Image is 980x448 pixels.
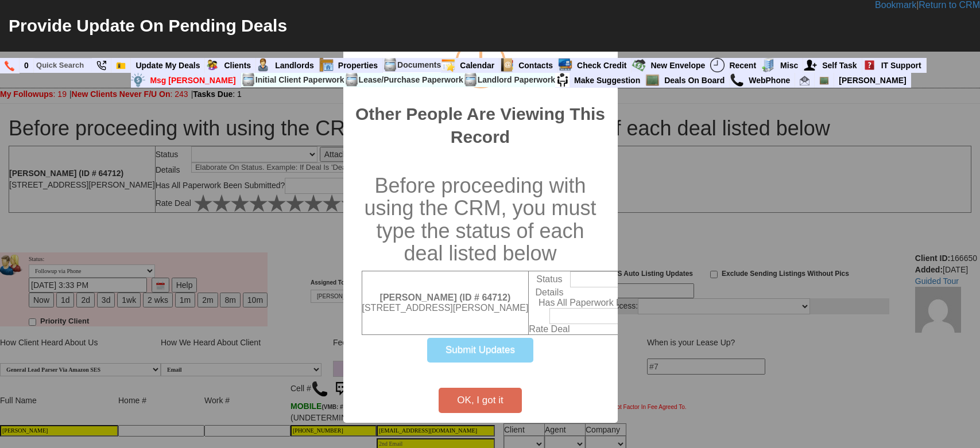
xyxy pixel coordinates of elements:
[514,58,558,73] a: Contacts
[397,58,441,72] td: Documents
[660,73,730,88] a: Deals On Board
[570,73,645,88] a: Make Suggestion
[725,58,761,73] a: Recent
[205,58,219,72] img: clients.png
[359,73,463,87] td: Lease/Purchase Paperwork
[380,293,511,302] b: [PERSON_NAME] (ID # 64712)
[730,73,744,87] img: call.png
[646,58,710,73] a: New Envelope
[334,58,383,73] a: Properties
[116,61,126,71] img: Bookmark.png
[529,324,570,334] td: Rate Deal
[800,76,809,85] img: jorge@homesweethomeproperties.com
[455,58,499,73] a: Calendar
[632,58,646,72] img: gmoney.png
[319,58,334,72] img: properties.png
[645,73,660,87] img: chalkboard.png
[362,271,529,334] td: [STREET_ADDRESS][PERSON_NAME]
[150,76,235,85] font: Msg [PERSON_NAME]
[572,58,632,73] a: Check Credit
[441,58,455,72] img: appt_icon.png
[555,73,570,87] img: su2.jpg
[862,58,877,72] img: help2.png
[427,338,533,363] button: Submit Updates
[256,58,270,72] img: landlord.png
[20,58,34,73] a: 0
[818,58,862,73] a: Self Task
[241,73,255,87] img: docs.png
[819,76,829,85] img: chalkboard.png
[383,58,397,72] img: docs.png
[877,58,927,73] a: IT Support
[131,58,205,73] a: Update My Deals
[270,58,319,73] a: Landlords
[761,58,776,72] img: officebldg.png
[439,388,521,413] button: OK, I got it
[255,73,344,87] td: Initial Client Paperwork
[463,73,478,87] img: docs.png
[529,271,570,287] td: Status
[131,73,145,87] img: money.png
[529,298,696,324] td: Has All Paperwork Been Submitted?
[219,58,256,73] a: Clients
[499,58,514,72] img: contact.png
[96,61,106,71] img: phone22.png
[710,58,725,72] img: recent.png
[478,73,555,87] td: Landlord Paperwork
[803,58,818,72] img: myadd.png
[362,174,599,265] h1: Before proceeding with using the CRM, you must type the status of each deal listed below
[145,73,241,88] a: Msg [PERSON_NAME]
[558,58,572,72] img: creditreport.png
[834,73,911,88] a: [PERSON_NAME]
[5,61,14,71] img: phone.png
[344,73,359,87] img: docs.png
[776,58,803,73] a: Misc
[744,73,795,88] a: WebPhone
[353,103,608,149] h2: Other People Are Viewing This Record
[34,58,92,72] input: Quick Search
[529,287,570,298] td: Details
